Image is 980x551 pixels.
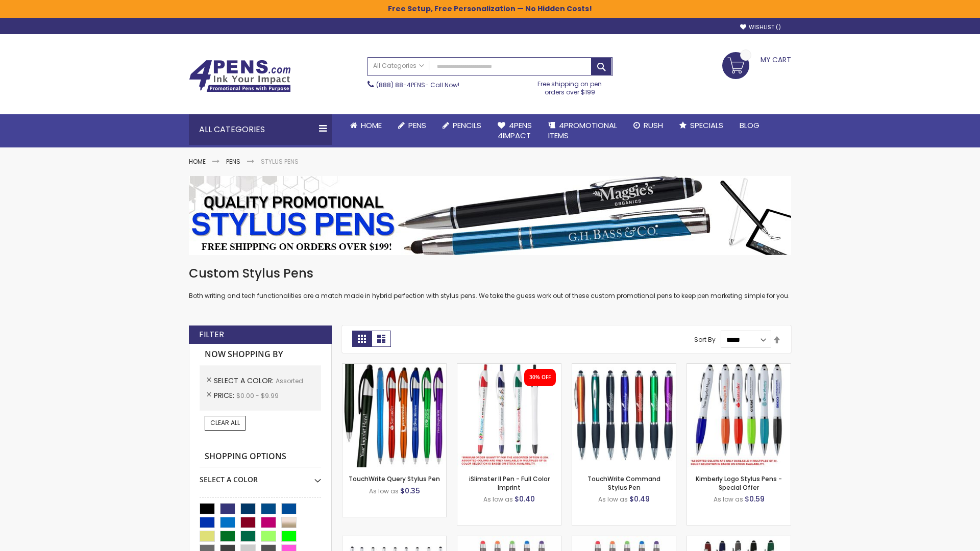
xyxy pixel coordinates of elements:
[548,120,617,141] span: 4PROMOTIONAL ITEMS
[226,157,240,166] a: Pens
[690,120,723,131] span: Specials
[199,329,224,340] strong: Filter
[200,344,321,365] strong: Now Shopping by
[342,363,446,372] a: TouchWrite Query Stylus Pen-Assorted
[200,467,321,485] div: Select A Color
[696,474,782,491] a: Kimberly Logo Stylus Pens - Special Offer
[236,391,279,400] span: $0.00 - $9.99
[687,364,791,467] img: Kimberly Logo Stylus Pens-Assorted
[483,495,513,504] span: As low as
[276,377,303,385] span: Assorted
[469,474,550,491] a: iSlimster II Pen - Full Color Imprint
[540,114,625,147] a: 4PROMOTIONALITEMS
[200,446,321,468] strong: Shopping Options
[572,364,676,467] img: TouchWrite Command Stylus Pen-Assorted
[368,58,429,74] a: All Categories
[376,81,459,89] span: - Call Now!
[514,494,535,504] span: $0.40
[745,494,765,504] span: $0.59
[731,114,768,137] a: Blog
[261,157,299,166] strong: Stylus Pens
[687,363,791,372] a: Kimberly Logo Stylus Pens-Assorted
[714,495,743,504] span: As low as
[369,487,399,495] span: As low as
[457,364,561,467] img: iSlimster II - Full Color-Assorted
[629,494,650,504] span: $0.49
[189,265,791,300] div: Both writing and tech functionalities are a match made in hybrid perfection with stylus pens. We ...
[400,486,420,496] span: $0.35
[205,416,246,430] a: Clear All
[342,364,446,467] img: TouchWrite Query Stylus Pen-Assorted
[342,114,390,137] a: Home
[457,363,561,372] a: iSlimster II - Full Color-Assorted
[390,114,434,137] a: Pens
[189,157,206,166] a: Home
[189,114,332,145] div: All Categories
[352,331,372,347] strong: Grid
[644,120,663,131] span: Rush
[572,363,676,372] a: TouchWrite Command Stylus Pen-Assorted
[527,76,613,96] div: Free shipping on pen orders over $199
[740,23,781,31] a: Wishlist
[740,120,759,131] span: Blog
[489,114,540,147] a: 4Pens4impact
[453,120,481,131] span: Pencils
[587,474,660,491] a: TouchWrite Command Stylus Pen
[373,62,424,70] span: All Categories
[189,176,791,255] img: Stylus Pens
[349,474,440,483] a: TouchWrite Query Stylus Pen
[408,120,426,131] span: Pens
[361,120,382,131] span: Home
[376,81,425,89] a: (888) 88-4PENS
[687,536,791,544] a: Custom Soft Touch® Metal Pens with Stylus-Assorted
[572,536,676,544] a: Islander Softy Gel with Stylus - ColorJet Imprint-Assorted
[214,375,276,386] span: Select A Color
[434,114,489,137] a: Pencils
[529,374,551,381] div: 30% OFF
[694,335,716,344] label: Sort By
[671,114,731,137] a: Specials
[498,120,532,141] span: 4Pens 4impact
[214,390,236,400] span: Price
[189,265,791,282] h1: Custom Stylus Pens
[625,114,671,137] a: Rush
[598,495,628,504] span: As low as
[457,536,561,544] a: Islander Softy Gel Pen with Stylus-Assorted
[210,418,240,427] span: Clear All
[189,60,291,92] img: 4Pens Custom Pens and Promotional Products
[342,536,446,544] a: Stiletto Advertising Stylus Pens-Assorted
